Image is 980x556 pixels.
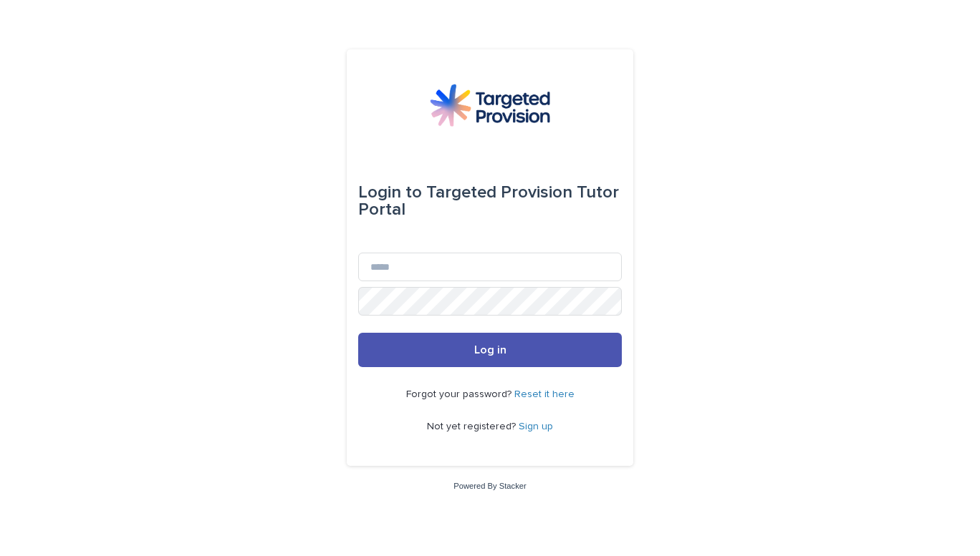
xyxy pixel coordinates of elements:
span: Forgot your password? [406,389,514,399]
span: Not yet registered? [427,421,519,431]
img: M5nRWzHhSzIhMunXDL62 [430,84,550,127]
div: Targeted Provision Tutor Portal [358,172,622,230]
button: Log in [358,333,622,367]
a: Reset it here [514,389,575,399]
a: Powered By Stacker [453,482,526,490]
span: Login to [358,184,422,201]
a: Sign up [519,421,553,431]
span: Log in [474,344,506,356]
